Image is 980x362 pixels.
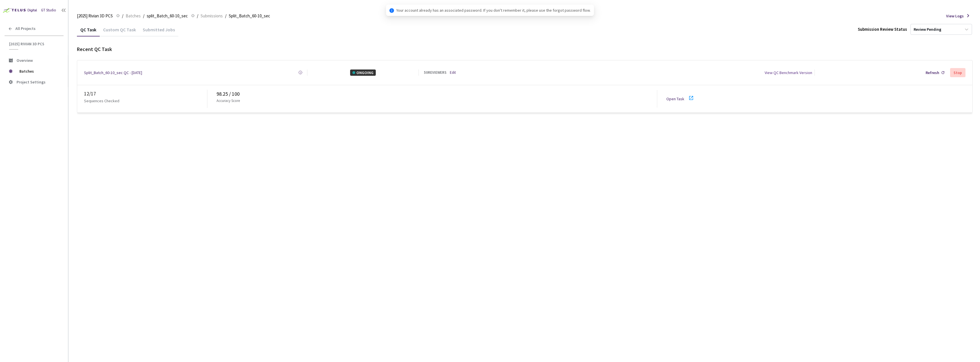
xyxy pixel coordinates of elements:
[84,90,207,98] div: 12 / 17
[126,13,141,19] span: Batches
[217,90,657,98] div: 98.25 / 100
[199,13,224,19] a: Submissions
[100,27,139,36] div: Custom QC Task
[350,69,376,76] div: ONGOING
[77,45,973,53] div: Recent QC Task
[450,70,456,75] a: Edit
[666,96,684,101] a: Open Task
[84,98,119,104] p: Sequences Checked
[17,79,46,85] span: Project Settings
[77,27,100,36] div: QC Task
[41,7,56,13] div: GT Studio
[17,58,33,63] span: Overview
[143,13,144,19] li: /
[396,7,591,13] span: Your account already has an associated password. If you don't remember it, please use the forgot ...
[225,13,226,19] li: /
[84,69,142,76] a: Split_Batch_60-10_sec QC - [DATE]
[926,69,939,76] div: Refresh
[139,27,178,36] div: Submitted Jobs
[389,8,394,13] span: info-circle
[19,66,58,77] span: Batches
[229,13,270,19] span: Split_Batch_60-10_sec
[201,13,223,19] span: Submissions
[15,26,36,31] span: All Projects
[197,13,198,19] li: /
[424,70,446,75] div: 50 REVIEWERS
[858,26,907,33] div: Submission Review Status
[147,13,188,19] span: split_Batch_60-10_sec
[124,13,142,19] a: Batches
[765,69,812,76] div: View QC Benchmark Version
[946,13,964,19] span: View Logs
[122,13,123,19] li: /
[77,13,113,19] span: [2025] Rivian 3D PCS
[9,42,60,46] span: [2025] Rivian 3D PCS
[954,70,962,75] div: Stop
[217,98,240,104] p: Accuracy Score
[914,27,941,32] div: Review Pending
